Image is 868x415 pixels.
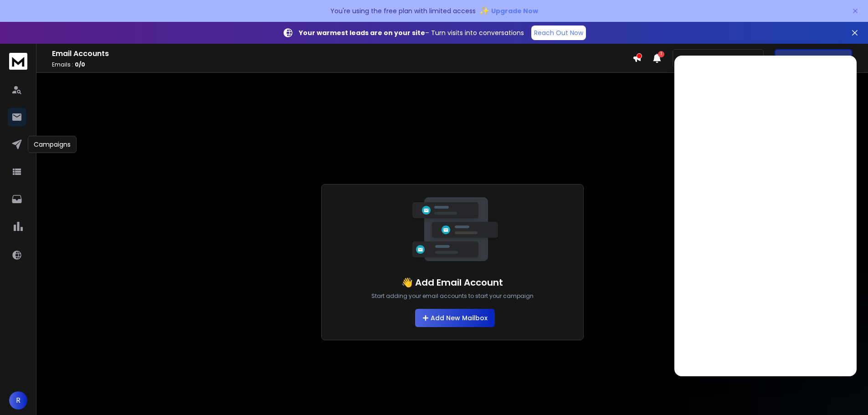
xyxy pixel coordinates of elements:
[9,391,27,410] button: R
[658,51,664,57] span: 1
[678,54,731,63] p: My Workspace
[401,276,503,289] h1: 👋 Add Email Account
[491,6,538,15] span: Upgrade Now
[531,26,586,40] a: Reach Out Now
[674,56,857,376] iframe: Intercom live chat
[330,6,476,15] p: You're using the free plan with limited access
[794,54,846,63] p: Get Free Credits
[28,136,77,153] div: Campaigns
[52,48,632,59] h1: Email Accounts
[835,384,857,405] iframe: Intercom live chat
[479,2,538,20] button: ✨Upgrade Now
[75,61,85,68] span: 0 / 0
[479,5,489,17] span: ✨
[415,309,495,327] button: Add New Mailbox
[299,28,524,37] p: – Turn visits into conversations
[371,292,534,300] p: Start adding your email accounts to start your campaign
[9,53,27,70] img: logo
[299,28,425,37] strong: Your warmest leads are on your site
[775,49,852,67] button: Get Free Credits
[52,61,632,68] p: Emails :
[534,28,583,37] p: Reach Out Now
